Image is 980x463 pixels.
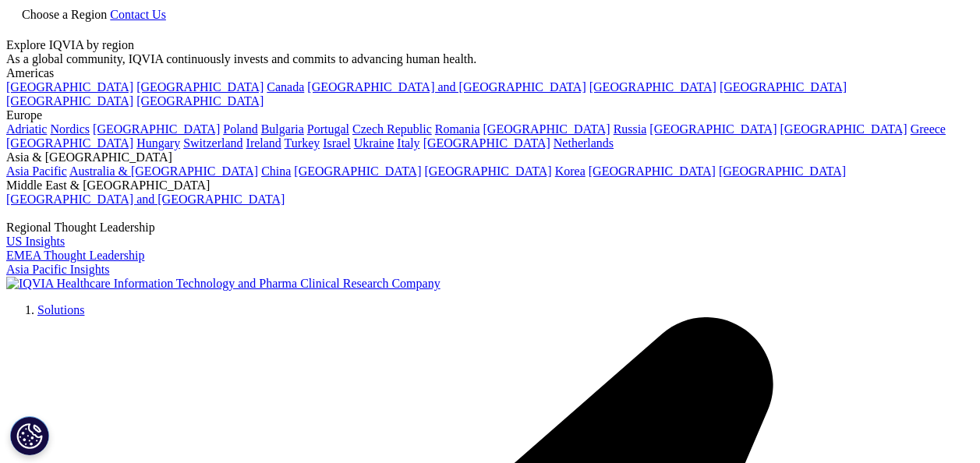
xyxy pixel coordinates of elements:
a: [GEOGRAPHIC_DATA] [136,94,264,108]
a: Ukraine [354,136,394,150]
a: [GEOGRAPHIC_DATA] [6,136,133,150]
a: Ireland [246,136,281,150]
a: [GEOGRAPHIC_DATA] [589,80,716,94]
img: IQVIA Healthcare Information Technology and Pharma Clinical Research Company [6,277,440,291]
a: Russia [614,122,647,136]
a: Greece [911,122,946,136]
a: EMEA Thought Leadership [6,249,144,262]
a: Adriatic [6,122,47,136]
div: Explore IQVIA by region [6,38,974,52]
a: [GEOGRAPHIC_DATA] and [GEOGRAPHIC_DATA] [307,80,586,94]
span: Choose a Region [22,8,107,21]
a: Italy [397,136,419,150]
a: [GEOGRAPHIC_DATA] [93,122,220,136]
a: Australia & [GEOGRAPHIC_DATA] [69,164,258,178]
div: Europe [6,108,974,122]
div: Regional Thought Leadership [6,221,974,235]
a: Nordics [50,122,90,136]
a: Hungary [136,136,180,150]
a: Poland [223,122,257,136]
a: [GEOGRAPHIC_DATA] [6,94,133,108]
a: Switzerland [183,136,242,150]
a: Canada [267,80,304,94]
a: [GEOGRAPHIC_DATA] [423,136,550,150]
a: Portugal [307,122,349,136]
a: [GEOGRAPHIC_DATA] [294,164,421,178]
a: [GEOGRAPHIC_DATA] [6,80,133,94]
a: [GEOGRAPHIC_DATA] [425,164,552,178]
a: [GEOGRAPHIC_DATA] [483,122,610,136]
a: Korea [555,164,586,178]
div: Asia & [GEOGRAPHIC_DATA] [6,150,974,164]
a: Bulgaria [261,122,304,136]
button: Cookies Settings [10,416,49,455]
a: [GEOGRAPHIC_DATA] [780,122,907,136]
a: China [261,164,291,178]
a: Turkey [285,136,320,150]
a: US Insights [6,235,65,248]
a: Netherlands [554,136,614,150]
a: Czech Republic [352,122,432,136]
div: Middle East & [GEOGRAPHIC_DATA] [6,178,974,193]
a: Contact Us [110,8,166,21]
a: Solutions [37,303,84,316]
a: Israel [323,136,351,150]
div: Americas [6,66,974,80]
a: [GEOGRAPHIC_DATA] [719,164,846,178]
a: [GEOGRAPHIC_DATA] [649,122,777,136]
a: [GEOGRAPHIC_DATA] [136,80,264,94]
div: As a global community, IQVIA continuously invests and commits to advancing human health. [6,52,974,66]
a: [GEOGRAPHIC_DATA] [720,80,847,94]
a: Asia Pacific [6,164,67,178]
a: Asia Pacific Insights [6,263,109,276]
a: [GEOGRAPHIC_DATA] and [GEOGRAPHIC_DATA] [6,193,285,206]
a: Romania [435,122,480,136]
a: [GEOGRAPHIC_DATA] [589,164,716,178]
